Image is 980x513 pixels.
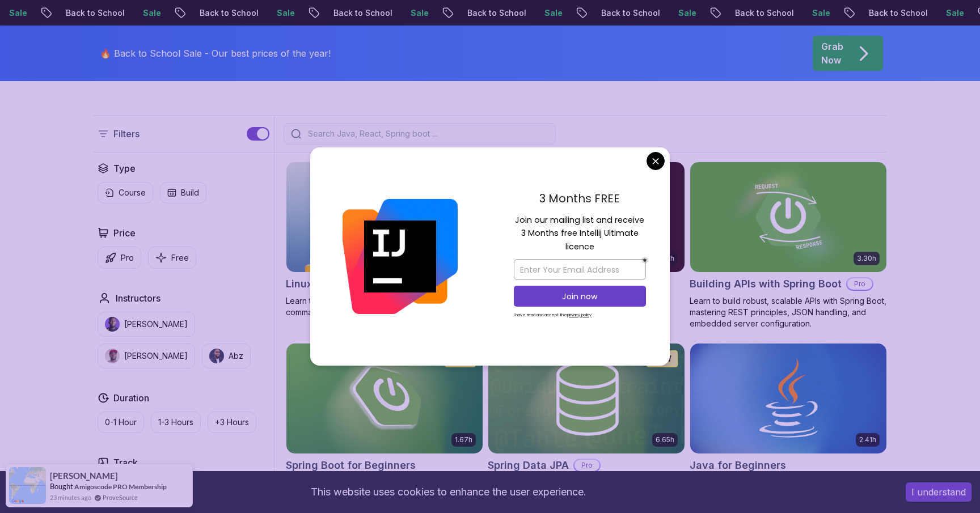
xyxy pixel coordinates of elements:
p: 🔥 Back to School Sale - Our best prices of the year! [100,46,331,60]
p: 0-1 Hour [105,417,137,428]
h2: Instructors [116,291,160,305]
p: Back to School [813,7,890,19]
p: Course [119,187,146,198]
p: Sale [221,7,257,19]
p: Learn the fundamentals of Linux and how to use the command line [286,295,483,318]
p: Filters [113,127,140,141]
span: [PERSON_NAME] [50,471,118,481]
a: Spring Data JPA card6.65hNEWSpring Data JPAProMaster database management, advanced querying, and ... [488,343,685,499]
p: Back to School [679,7,757,19]
img: Linux Fundamentals card [286,162,483,272]
h2: Price [113,226,136,240]
h2: Linux Fundamentals [286,276,386,292]
img: Spring Data JPA card [488,344,685,453]
p: Pro [575,460,599,471]
p: Sale [87,7,124,19]
p: Abz [229,350,243,362]
h2: Track [113,456,138,469]
button: +3 Hours [208,412,256,433]
p: Back to School [412,7,489,19]
p: Grab Now [821,40,843,67]
p: Sale [623,7,659,19]
h2: Building APIs with Spring Boot [690,276,842,292]
h2: Spring Data JPA [488,457,569,473]
button: Free [148,247,196,269]
img: instructor img [105,317,120,332]
p: 6.65h [656,435,674,444]
p: Back to School [10,7,87,19]
p: [PERSON_NAME] [124,350,188,362]
h2: Type [113,162,136,175]
p: Pro [847,278,872,290]
span: 23 minutes ago [50,493,91,502]
button: 0-1 Hour [98,412,144,433]
p: Pro [121,252,134,264]
img: Java for Beginners card [690,344,886,453]
button: instructor img[PERSON_NAME] [98,344,195,368]
a: Spring Boot for Beginners card1.67hNEWSpring Boot for BeginnersBuild a CRUD API with Spring Boot ... [286,343,483,499]
h2: Duration [113,391,149,405]
h2: Spring Boot for Beginners [286,457,416,473]
h2: Java for Beginners [690,457,786,473]
p: Back to School [546,7,623,19]
p: 3.30h [857,254,876,263]
p: Sale [890,7,927,19]
p: Back to School [278,7,355,19]
p: +3 Hours [215,417,249,428]
p: 1-3 Hours [158,417,193,428]
p: Sale [757,7,793,19]
button: 1-3 Hours [151,412,201,433]
a: Linux Fundamentals card6.00hLinux FundamentalsProLearn the fundamentals of Linux and how to use t... [286,162,483,318]
button: Accept cookies [906,482,971,502]
p: Sale [489,7,525,19]
button: instructor img[PERSON_NAME] [98,312,195,337]
img: Spring Boot for Beginners card [286,344,483,453]
p: Back to School [144,7,221,19]
span: Bought [50,482,73,491]
img: instructor img [105,349,120,363]
a: Building APIs with Spring Boot card3.30hBuilding APIs with Spring BootProLearn to build robust, s... [690,162,887,329]
p: 2.41h [859,435,876,444]
a: ProveSource [103,493,138,502]
p: Learn to build robust, scalable APIs with Spring Boot, mastering REST principles, JSON handling, ... [690,295,887,329]
button: Course [98,182,153,203]
button: instructor imgAbz [202,344,251,368]
img: instructor img [209,349,224,363]
button: Build [160,182,206,203]
p: Build [181,187,199,198]
input: Search Java, React, Spring boot ... [306,128,548,139]
img: Building APIs with Spring Boot card [690,162,886,272]
button: Pro [98,247,141,269]
p: Sale [355,7,391,19]
p: 1.67h [455,435,472,444]
a: Java for Beginners card2.41hJava for BeginnersBeginner-friendly Java course for essential program... [690,343,887,499]
div: This website uses cookies to enhance the user experience. [9,480,889,504]
p: [PERSON_NAME] [124,319,188,330]
a: Amigoscode PRO Membership [74,482,167,491]
p: Free [171,252,189,264]
img: provesource social proof notification image [9,467,46,504]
